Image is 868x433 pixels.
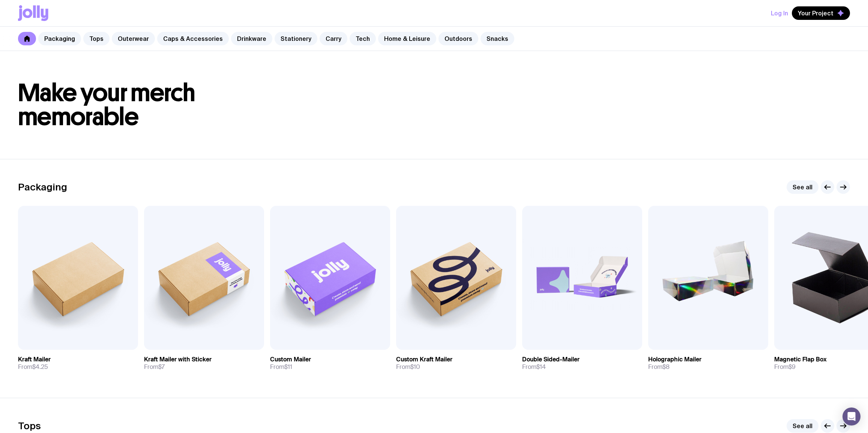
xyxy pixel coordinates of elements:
[774,363,796,371] span: From
[788,363,796,371] span: $9
[18,181,67,193] h2: Packaging
[648,350,768,377] a: Holographic MailerFrom$8
[144,363,165,371] span: From
[270,363,292,371] span: From
[787,180,818,194] a: See all
[284,363,292,371] span: $11
[18,78,195,132] span: Make your merch memorable
[396,363,420,371] span: From
[112,32,155,45] a: Outerwear
[439,32,478,45] a: Outdoors
[798,9,833,17] span: Your Project
[18,363,48,371] span: From
[787,419,818,433] a: See all
[842,408,860,426] div: Open Intercom Messenger
[662,363,670,371] span: $8
[18,350,138,377] a: Kraft MailerFrom$4.25
[378,32,436,45] a: Home & Leisure
[18,420,41,432] h2: Tops
[231,32,272,45] a: Drinkware
[792,6,850,20] button: Your Project
[320,32,347,45] a: Carry
[522,350,642,377] a: Double Sided-MailerFrom$14
[522,363,546,371] span: From
[536,363,546,371] span: $14
[522,356,580,363] h3: Double Sided-Mailer
[396,350,516,377] a: Custom Kraft MailerFrom$10
[396,356,452,363] h3: Custom Kraft Mailer
[18,356,51,363] h3: Kraft Mailer
[275,32,317,45] a: Stationery
[648,363,670,371] span: From
[32,363,48,371] span: $4.25
[83,32,110,45] a: Tops
[410,363,420,371] span: $10
[270,356,311,363] h3: Custom Mailer
[270,350,390,377] a: Custom MailerFrom$11
[38,32,81,45] a: Packaging
[350,32,376,45] a: Tech
[774,356,827,363] h3: Magnetic Flap Box
[144,356,212,363] h3: Kraft Mailer with Sticker
[648,356,701,363] h3: Holographic Mailer
[157,32,229,45] a: Caps & Accessories
[481,32,514,45] a: Snacks
[771,6,788,20] button: Log In
[144,350,264,377] a: Kraft Mailer with StickerFrom$7
[158,363,165,371] span: $7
